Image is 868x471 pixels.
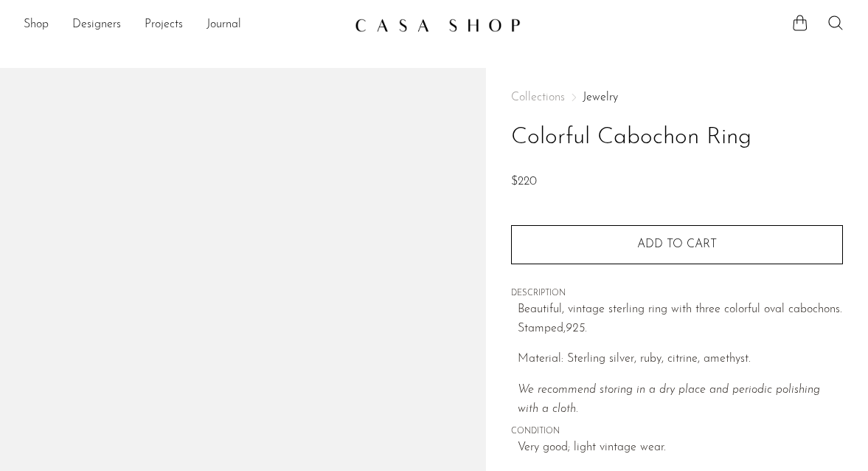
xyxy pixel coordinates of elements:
[566,323,587,334] em: 925.
[511,225,843,264] button: Add to cart
[24,13,343,38] nav: Desktop navigation
[518,350,843,369] p: Material: Sterling silver, ruby, citrine, amethyst.
[72,16,121,35] a: Designers
[518,384,820,415] em: We recommend storing in a dry place and periodic polishing with a cloth.
[637,238,717,250] span: Add to cart
[511,92,565,103] span: Collections
[24,13,343,38] ul: NEW HEADER MENU
[518,300,843,338] p: Beautiful, vintage sterling ring with three colorful oval cabochons. Stamped,
[24,16,49,35] a: Shop
[145,16,183,35] a: Projects
[511,425,843,439] span: CONDITION
[518,439,843,458] span: Very good; light vintage wear.
[206,16,241,35] a: Journal
[511,176,537,188] span: $220
[511,119,843,157] h1: Colorful Cabochon Ring
[511,92,843,103] nav: Breadcrumbs
[583,92,618,103] a: Jewelry
[511,287,843,300] span: DESCRIPTION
